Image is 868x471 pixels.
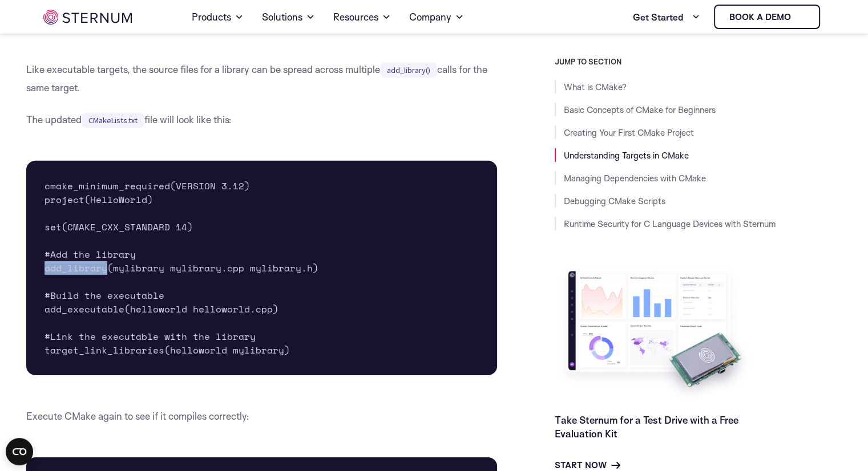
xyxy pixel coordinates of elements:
[796,13,805,22] img: sternum iot
[409,1,464,33] a: Company
[564,104,716,115] a: Basic Concepts of CMake for Beginners
[555,414,738,440] a: Take Sternum for a Test Drive with a Free Evaluation Kit
[82,113,144,128] code: CMakeLists.txt
[26,60,498,97] p: Like executable targets, the source files for a library can be spread across multiple calls for t...
[564,173,706,184] a: Managing Dependencies with CMake
[192,1,244,33] a: Products
[564,150,689,161] a: Understanding Targets in CMake
[6,438,33,465] button: Open CMP widget
[333,1,391,33] a: Resources
[633,6,700,29] a: Get Started
[564,218,776,229] a: Runtime Security for C Language Devices with Sternum
[714,5,820,29] a: Book a demo
[262,1,315,33] a: Solutions
[555,57,848,66] h3: JUMP TO SECTION
[380,63,437,78] code: add_library()
[26,161,498,375] pre: cmake_minimum_required(VERSION 3.12) project(HelloWorld) set(CMAKE_CXX_STANDARD 14) #Add the libr...
[26,111,498,129] p: The updated file will look like this:
[26,407,498,425] p: Execute CMake again to see if it compiles correctly:
[564,196,665,206] a: Debugging CMake Scripts
[555,262,754,404] img: Take Sternum for a Test Drive with a Free Evaluation Kit
[564,127,694,138] a: Creating Your First CMake Project
[43,10,132,25] img: sternum iot
[564,82,627,92] a: What is CMake?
